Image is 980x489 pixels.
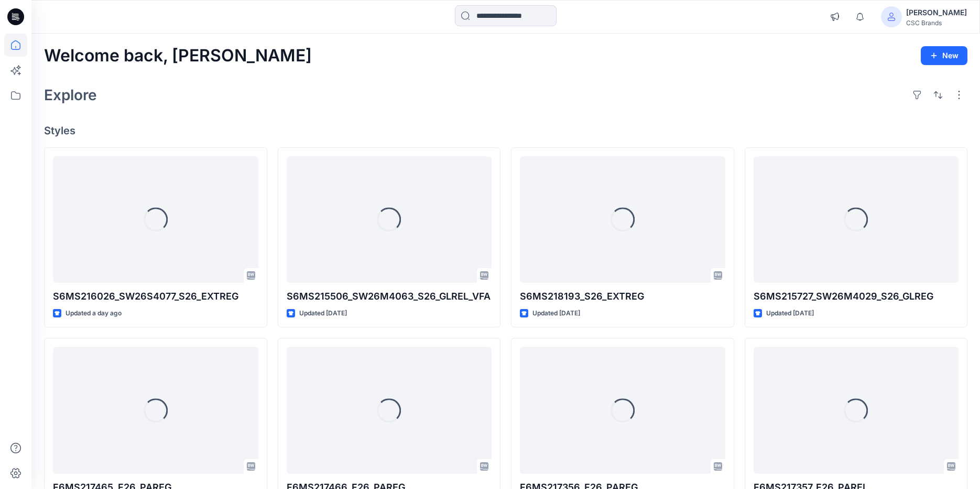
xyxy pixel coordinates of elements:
[906,6,967,19] div: [PERSON_NAME]
[53,289,258,304] p: S6MS216026_SW26S4077_S26_EXTREG
[532,308,580,319] p: Updated [DATE]
[887,13,896,21] svg: avatar
[766,308,814,319] p: Updated [DATE]
[287,289,492,304] p: S6MS215506_SW26M4063_S26_GLREL_VFA
[906,19,967,27] div: CSC Brands
[520,289,725,304] p: S6MS218193_S26_EXTREG
[66,308,122,319] p: Updated a day ago
[299,308,347,319] p: Updated [DATE]
[754,289,959,304] p: S6MS215727_SW26M4029_S26_GLREG
[44,87,97,103] h2: Explore
[44,46,312,66] h2: Welcome back, [PERSON_NAME]
[44,124,967,137] h4: Styles
[921,46,967,65] button: New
